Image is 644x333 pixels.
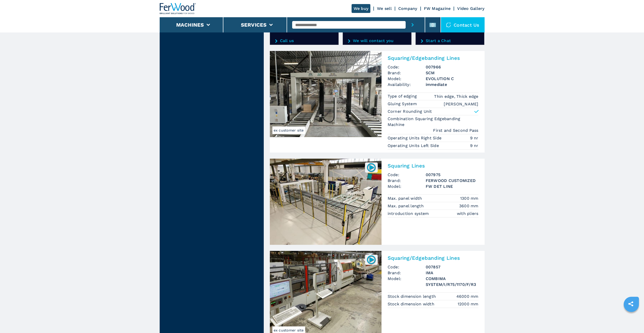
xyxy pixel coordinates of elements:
a: FW Magazine [424,6,451,11]
img: Squaring/Edgebanding Lines SCM EVOLUTION C [270,51,382,137]
p: Stock dimension width [388,301,436,307]
em: Thin edge, Thick edge [434,94,478,99]
a: We buy [352,4,371,13]
h2: Squaring/Edgebanding Lines [388,55,478,61]
span: ex customer site [272,126,305,134]
span: Availability: [388,82,426,87]
h3: IMA [426,270,478,276]
p: introduction system [388,211,430,216]
div: Contact us [441,17,485,32]
a: Video Gallery [457,6,484,11]
span: Brand: [388,70,426,76]
p: Operating Units Right Side [388,135,443,141]
p: Gluing System [388,101,418,107]
p: Type of edging [388,94,418,99]
a: We will contact you [348,39,406,43]
p: Corner Rounding Unit [388,109,432,114]
span: Brand: [388,178,426,183]
button: Machines [176,22,204,28]
h2: Squaring/Edgebanding Lines [388,255,478,261]
em: 9 nr [470,135,478,141]
p: Stock dimension length [388,294,437,299]
em: 9 nr [470,143,478,149]
h3: SCM [426,70,478,76]
img: 007975 [366,162,376,172]
button: Services [241,22,267,28]
h3: FW DET LINE [426,183,478,189]
em: 3600 mm [459,203,478,209]
p: Combination Squaring Edgebanding Machine [388,116,478,127]
a: Squaring Lines FERWOOD CUSTOMIZED FW DET LINE007975Squaring LinesCode:007975Brand:FERWOOD CUSTOMI... [270,159,485,245]
img: Ferwood [160,3,196,14]
span: Model: [388,183,426,189]
em: [PERSON_NAME] [444,101,478,107]
a: Call us [275,39,333,43]
span: Model: [388,276,426,287]
p: Max. panel width [388,196,423,201]
p: Max. panel length [388,203,425,209]
span: Model: [388,76,426,82]
a: We sell [377,6,392,11]
em: 1300 mm [460,195,478,201]
iframe: Chat [622,310,640,329]
h3: COMBIMA SYSTEM/I/R75/1170/F/R3 [426,276,478,287]
span: immediate [426,82,478,87]
a: Squaring/Edgebanding Lines SCM EVOLUTION Cex customer siteSquaring/Edgebanding LinesCode:007966Br... [270,51,485,153]
h3: 007966 [426,64,478,70]
button: submit-button [406,17,420,32]
img: 007857 [366,255,376,265]
p: Operating Units Left Side [388,143,440,149]
span: Code: [388,64,426,70]
a: sharethis [624,298,637,310]
h3: EVOLUTION C [426,76,478,82]
em: First and Second Pass [433,127,478,133]
a: Company [398,6,417,11]
em: 46000 mm [456,293,478,299]
a: Start a Chat [421,39,479,43]
h2: Squaring Lines [388,163,478,169]
h3: 007857 [426,264,478,270]
h3: FERWOOD CUSTOMIZED [426,178,478,183]
img: Squaring Lines FERWOOD CUSTOMIZED FW DET LINE [270,159,382,245]
span: Code: [388,172,426,178]
img: Contact us [446,22,451,27]
h3: 007975 [426,172,478,178]
em: 12000 mm [458,301,478,307]
span: Brand: [388,270,426,276]
span: Code: [388,264,426,270]
em: with pliers [457,211,478,216]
